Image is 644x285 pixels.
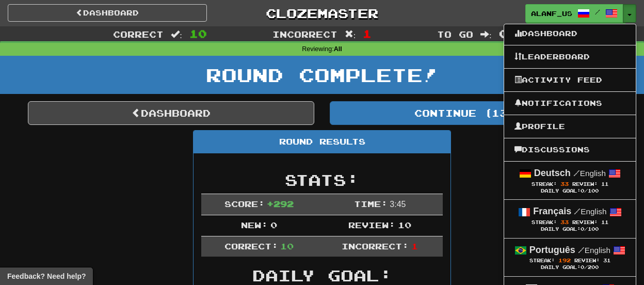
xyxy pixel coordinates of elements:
span: 0 [499,27,508,40]
a: Leaderboard [504,50,636,64]
span: 3 : 45 [390,200,406,209]
div: Daily Goal: /200 [514,264,625,271]
a: Dashboard [28,101,314,125]
span: Review: [348,220,395,230]
a: Profile [504,120,636,133]
span: 1 [411,241,418,251]
span: : [171,30,182,39]
span: / [578,245,585,255]
span: 11 [601,219,608,225]
a: alanf_us / [525,4,623,23]
span: Streak: [532,181,557,187]
span: / [573,168,580,178]
span: New: [241,220,268,230]
span: To go [437,29,473,39]
span: Incorrect [272,29,337,39]
span: Correct: [224,241,278,251]
div: Daily Goal: /100 [514,226,625,233]
div: Daily Goal: /100 [514,188,625,195]
span: 0 [581,226,584,232]
span: 33 [560,181,569,187]
span: Score: [224,199,265,209]
span: Open feedback widget [7,271,86,281]
strong: Français [533,206,571,216]
span: 0 [270,220,277,230]
h2: Stats: [201,171,443,188]
a: Français /English Streak: 33 Review: 11 Daily Goal:0/100 [504,200,636,237]
a: Dashboard [504,27,636,40]
span: 10 [189,27,207,40]
a: Discussions [504,143,636,156]
strong: Deutsch [534,168,571,178]
span: Review: [572,181,598,187]
span: Correct [113,29,164,39]
span: 0 [581,264,584,270]
span: 10 [398,220,411,230]
span: : [345,30,356,39]
span: + 292 [267,199,294,209]
a: Activity Feed [504,73,636,87]
span: Streak: [529,258,555,263]
span: 192 [558,257,571,263]
a: Clozemaster [222,4,422,22]
a: Notifications [504,97,636,110]
span: Review: [574,258,600,263]
strong: Português [529,245,575,255]
span: Review: [572,219,598,225]
span: Incorrect: [342,241,409,251]
span: 1 [363,27,372,40]
span: 33 [560,219,569,225]
h2: Daily Goal: [201,267,443,284]
button: Continue (132) [330,101,616,125]
span: / [574,207,581,216]
span: : [480,30,492,39]
span: Time: [354,199,388,209]
span: / [595,8,600,15]
a: Deutsch /English Streak: 33 Review: 11 Daily Goal:0/100 [504,162,636,199]
a: Dashboard [8,4,207,22]
span: Streak: [532,219,557,225]
small: English [573,169,606,178]
span: 31 [603,258,610,263]
span: 0 [581,188,584,194]
small: English [578,246,610,255]
span: 11 [601,181,608,187]
span: alanf_us [531,9,572,18]
small: English [574,207,606,216]
span: 10 [280,241,294,251]
a: Português /English Streak: 192 Review: 31 Daily Goal:0/200 [504,239,636,276]
div: Round Results [194,131,450,153]
strong: All [334,45,342,53]
h1: Round Complete! [4,65,640,85]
